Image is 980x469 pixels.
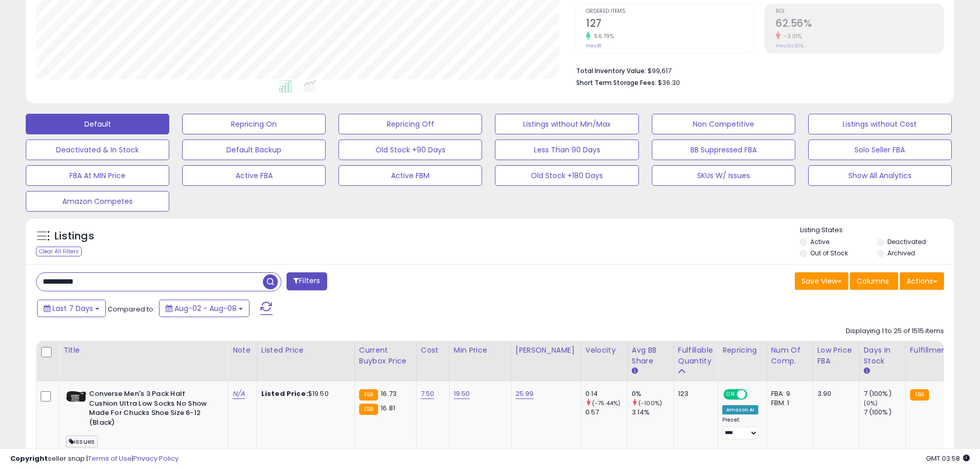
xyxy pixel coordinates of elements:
div: FBA: 9 [771,389,805,398]
div: [PERSON_NAME] [515,345,577,356]
span: OFF [746,390,762,399]
div: Repricing [722,345,762,356]
span: Aug-02 - Aug-08 [174,303,237,314]
small: FBA [910,389,929,401]
div: 3.14% [632,408,673,417]
button: Old Stock +90 Days [338,140,482,160]
button: Active FBM [338,165,482,186]
a: Privacy Policy [133,454,179,463]
button: Repricing Off [338,114,482,134]
span: 16.73 [381,389,397,398]
button: Active FBA [182,165,326,186]
button: Default Backup [182,140,326,160]
h2: 62.56% [776,18,943,31]
div: seller snap | | [10,454,179,464]
b: Short Term Storage Fees: [576,78,656,87]
div: Avg BB Share [632,345,669,367]
span: 2025-08-16 03:58 GMT [926,454,970,463]
div: Current Buybox Price [359,345,412,367]
div: 123 [678,389,710,398]
a: N/A [233,389,245,399]
label: Active [810,237,829,246]
h5: Listings [55,229,94,244]
p: Listing States: [800,225,954,235]
a: Terms of Use [88,454,132,463]
div: $19.50 [261,389,347,398]
button: Show All Analytics [808,165,952,186]
small: (-100%) [638,399,662,407]
button: Solo Seller FBA [808,140,952,160]
div: Amazon AI [722,405,758,414]
div: 0.14 [585,389,627,398]
span: Ordered Items [586,9,754,14]
span: 16.81 [381,403,395,413]
a: 7.50 [421,389,435,399]
div: Velocity [585,345,623,356]
div: 0% [632,389,673,398]
h2: 127 [586,18,754,31]
button: Old Stock +180 Days [495,165,638,186]
span: Columns [857,276,889,286]
button: Listings without Cost [808,114,952,134]
div: Low Price FBA [817,345,855,367]
button: BB Suppressed FBA [652,140,795,160]
strong: Copyright [10,454,48,463]
div: Note [233,345,253,356]
div: 0.57 [585,408,627,417]
button: Listings without Min/Max [495,114,638,134]
button: Non Competitive [652,114,795,134]
small: (0%) [864,399,878,407]
div: Cost [421,345,445,356]
small: -3.01% [780,32,801,40]
span: $36.30 [658,78,680,88]
b: Total Inventory Value: [576,66,646,75]
div: Listed Price [261,345,350,356]
div: Displaying 1 to 25 of 1515 items [846,326,944,336]
small: FBA [359,389,378,401]
span: ON [724,390,737,399]
button: Actions [900,272,944,290]
button: Amazon Competes [26,191,169,212]
div: 7 (100%) [864,389,905,398]
b: Converse Men's 3 Pack Half Cushion Ultra Low Socks No Show Made For Chucks Shoe Size 6-12 (Black) [89,389,214,430]
small: FBA [359,404,378,415]
div: Title [63,345,224,356]
button: Last 7 Days [37,300,106,317]
button: Columns [850,272,898,290]
span: issues [66,436,98,447]
label: Out of Stock [810,249,848,257]
div: Days In Stock [864,345,901,367]
button: Aug-02 - Aug-08 [159,300,250,317]
button: Less Than 90 Days [495,140,638,160]
li: $99,617 [576,64,936,76]
div: FBM: 1 [771,398,805,408]
span: Last 7 Days [52,303,93,314]
button: SKUs W/ Issues [652,165,795,186]
span: Compared to: [108,304,155,314]
div: 3.90 [817,389,851,398]
small: (-75.44%) [592,399,620,407]
button: Repricing On [182,114,326,134]
a: 19.50 [454,389,470,399]
button: Save View [795,272,848,290]
span: ROI [776,9,943,14]
div: 7 (100%) [864,408,905,417]
div: Preset: [722,416,759,440]
div: Num of Comp. [771,345,809,367]
small: Avg BB Share. [632,367,638,376]
button: Filters [287,272,327,290]
small: Days In Stock. [864,367,870,376]
div: Clear All Filters [36,247,82,256]
div: Min Price [454,345,507,356]
small: 56.79% [591,32,614,40]
label: Deactivated [887,237,926,246]
label: Archived [887,249,915,257]
img: 41boDshFj+L._SL40_.jpg [66,389,86,404]
small: Prev: 81 [586,43,601,49]
small: Prev: 64.50% [776,43,804,49]
div: Fulfillable Quantity [678,345,714,367]
a: 25.99 [515,389,534,399]
b: Listed Price: [261,389,308,398]
button: Default [26,114,169,134]
button: Deactivated & In Stock [26,140,169,160]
